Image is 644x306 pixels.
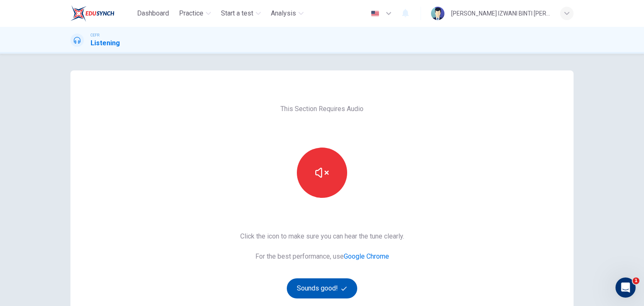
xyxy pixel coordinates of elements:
[267,6,307,21] button: Analysis
[280,104,364,114] span: This Section Requires Audio
[176,6,214,21] button: Practice
[451,8,550,18] div: [PERSON_NAME] IZWANI BINTI [PERSON_NAME]
[431,7,444,20] img: Profile picture
[91,38,120,48] h1: Listening
[218,6,264,21] button: Start a test
[91,32,99,38] span: CEFR
[271,8,296,18] span: Analysis
[179,8,203,18] span: Practice
[240,231,404,241] span: Click the icon to make sure you can hear the tune clearly.
[221,8,253,18] span: Start a test
[70,5,114,22] img: EduSynch logo
[370,10,380,17] img: en
[137,8,169,18] span: Dashboard
[240,252,404,262] span: For the best performance, use
[287,278,357,298] button: Sounds good!
[70,5,134,22] a: EduSynch logo
[633,277,639,284] span: 1
[134,6,172,21] button: Dashboard
[344,252,389,260] a: Google Chrome
[615,277,636,298] iframe: Intercom live chat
